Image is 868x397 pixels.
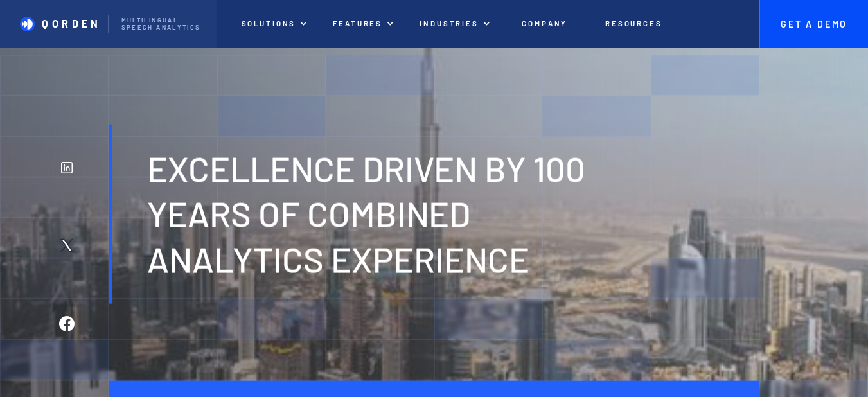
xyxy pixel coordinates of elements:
[522,19,567,28] p: Company
[605,19,662,28] p: Resources
[333,19,382,28] p: features
[42,17,101,30] p: QORDEN
[59,238,75,253] img: Twitter
[147,146,647,282] h1: Excellence driven by 100 years of combined analytics experience
[420,19,478,28] p: Industries
[59,160,75,175] img: Linkedin
[242,19,296,28] p: Solutions
[775,19,853,30] p: Get A Demo
[59,316,75,331] img: Facebook
[121,17,204,31] p: Multilingual Speech analytics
